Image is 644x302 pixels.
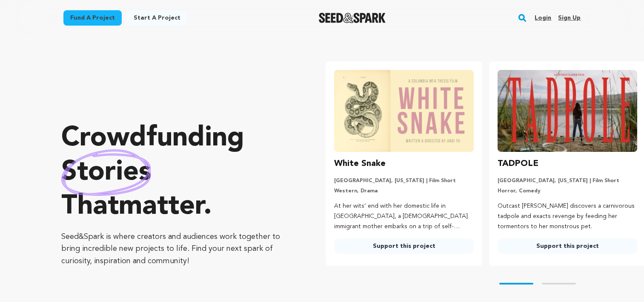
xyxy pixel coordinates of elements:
a: Support this project [498,238,637,254]
img: hand sketched image [61,149,151,196]
h3: TADPOLE [498,157,538,171]
p: Crowdfunding that . [61,122,292,224]
img: TADPOLE image [498,70,637,152]
a: Seed&Spark Homepage [319,13,386,23]
a: Sign up [558,11,581,25]
p: Horror, Comedy [498,188,637,195]
p: Outcast [PERSON_NAME] discovers a carnivorous tadpole and exacts revenge by feeding her tormentor... [498,201,637,232]
a: Support this project [334,238,474,254]
p: [GEOGRAPHIC_DATA], [US_STATE] | Film Short [498,177,637,184]
a: Login [535,11,551,25]
p: Western, Drama [334,188,474,195]
a: Fund a project [63,10,122,26]
span: matter [119,193,203,221]
p: Seed&Spark is where creators and audiences work together to bring incredible new projects to life... [61,231,292,267]
h3: White Snake [334,157,386,171]
p: [GEOGRAPHIC_DATA], [US_STATE] | Film Short [334,177,474,184]
a: Start a project [127,10,187,26]
img: Seed&Spark Logo Dark Mode [319,13,386,23]
p: At her wits’ end with her domestic life in [GEOGRAPHIC_DATA], a [DEMOGRAPHIC_DATA] immigrant moth... [334,201,474,232]
img: White Snake image [334,70,474,152]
